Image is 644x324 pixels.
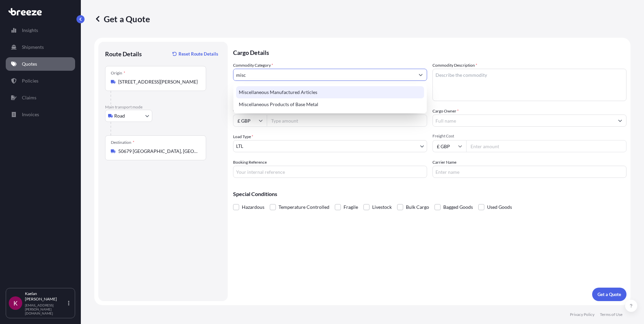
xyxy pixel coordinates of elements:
p: Terms of Use [600,312,622,317]
span: Temperature Controlled [279,202,329,212]
span: Commodity Value [233,108,427,113]
button: Show suggestions [614,115,626,127]
p: [EMAIL_ADDRESS][PERSON_NAME][DOMAIN_NAME] [25,303,67,315]
p: Insights [22,27,38,34]
p: Special Conditions [233,191,626,197]
span: Bulk Cargo [406,202,429,212]
input: Destination [118,148,198,155]
span: Hazardous [242,202,264,212]
button: Show suggestions [415,69,427,81]
div: Origin [111,70,125,76]
button: Select transport [105,110,152,122]
span: Fragile [344,202,358,212]
span: Road [114,112,125,119]
div: Suggestions [236,86,424,110]
label: Commodity Description [432,62,477,69]
span: Bagged Goods [443,202,473,212]
label: Booking Reference [233,159,267,166]
p: Policies [22,77,38,84]
span: Load Type [233,133,253,140]
input: Enter name [432,166,626,178]
p: Privacy Policy [570,312,594,317]
span: Used Goods [487,202,512,212]
span: Livestock [372,202,392,212]
input: Origin [118,78,198,85]
input: Type amount [267,115,427,127]
span: LTL [236,143,243,150]
p: Reset Route Details [179,51,218,57]
div: Miscellaneous Products of Base Metal [236,98,424,110]
div: Destination [111,140,134,145]
p: Cargo Details [233,42,626,62]
span: Freight Cost [432,133,626,139]
p: Get a Quote [598,291,621,298]
input: Enter amount [466,140,626,152]
span: K [13,300,18,306]
p: Invoices [22,111,39,118]
p: Shipments [22,44,44,51]
input: Select a commodity type [233,69,415,81]
p: Claims [22,94,36,101]
label: Carrier Name [432,159,456,166]
div: Miscellaneous Manufactured Articles [236,86,424,98]
p: Route Details [105,50,142,58]
p: Main transport mode [105,104,221,110]
p: Get a Quote [94,13,150,24]
label: Commodity Category [233,62,273,69]
p: Kaelan [PERSON_NAME] [25,291,67,302]
input: Your internal reference [233,166,427,178]
p: Quotes [22,61,37,67]
label: Cargo Owner [432,108,459,115]
input: Full name [433,115,614,127]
